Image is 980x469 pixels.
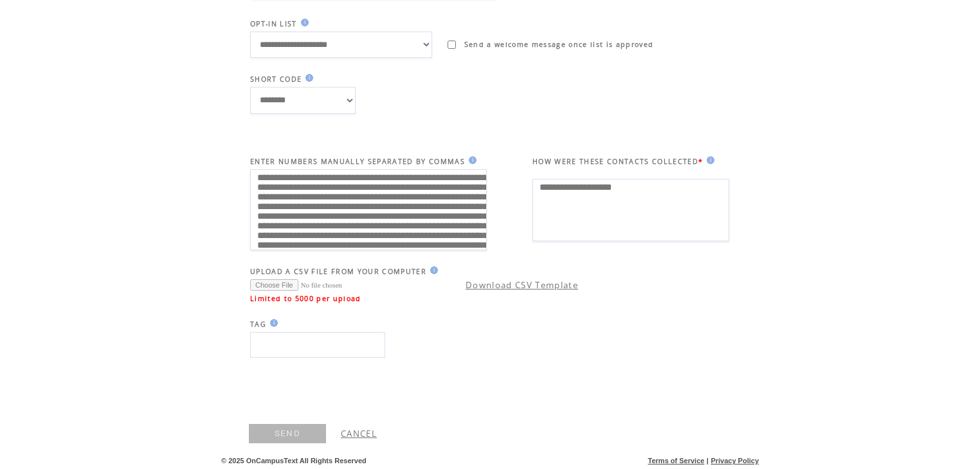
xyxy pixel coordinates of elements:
span: TAG [250,320,266,329]
span: ENTER NUMBERS MANUALLY SEPARATED BY COMMAS [250,157,465,166]
span: HOW WERE THESE CONTACTS COLLECTED [532,157,698,166]
img: help.gif [703,156,714,164]
span: OPT-IN LIST [250,19,297,28]
span: SHORT CODE [250,75,302,84]
img: help.gif [426,266,438,274]
a: Download CSV Template [466,279,578,291]
a: CANCEL [341,428,377,439]
a: SEND [249,424,326,443]
a: Terms of Service [648,457,705,464]
a: Privacy Policy [711,457,759,464]
img: help.gif [465,156,476,164]
img: help.gif [302,74,313,82]
span: © 2025 OnCampusText All Rights Reserved [221,457,367,464]
span: Send a welcome message once list is approved [464,40,654,49]
span: Limited to 5000 per upload [250,294,361,303]
span: | [707,457,709,464]
img: help.gif [297,19,309,26]
img: help.gif [266,319,278,327]
span: UPLOAD A CSV FILE FROM YOUR COMPUTER [250,267,426,276]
